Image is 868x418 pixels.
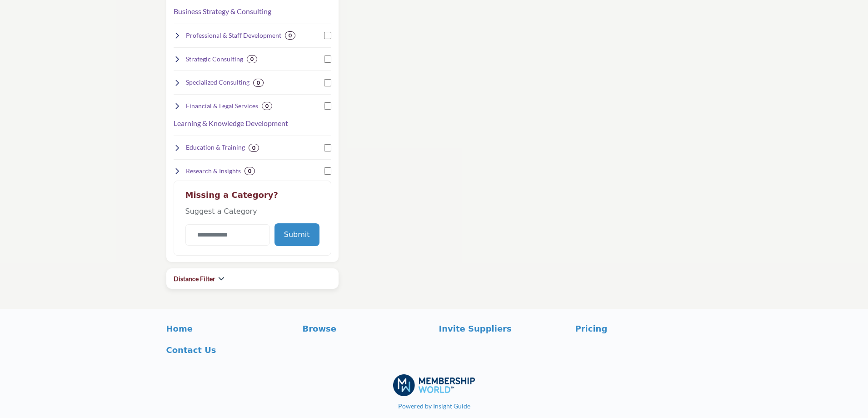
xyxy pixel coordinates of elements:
h4: Strategic Consulting : Management, operational, and governance consulting. [186,55,243,64]
div: 0 Results For Education & Training [249,144,259,152]
div: 0 Results For Research & Insights [244,167,255,175]
button: Business Strategy & Consulting [174,6,271,17]
div: 0 Results For Specialized Consulting [253,79,264,87]
a: Home [166,322,293,335]
div: 0 Results For Strategic Consulting [247,55,257,63]
div: 0 Results For Professional & Staff Development [285,31,295,40]
h4: Specialized Consulting : Product strategy, speaking, and niche services. [186,78,249,87]
input: Select Strategic Consulting checkbox [324,55,331,63]
h2: Missing a Category? [185,190,319,206]
input: Select Education & Training checkbox [324,144,331,151]
input: Select Research & Insights checkbox [324,167,331,175]
b: 0 [250,56,254,62]
button: Submit [274,223,319,246]
input: Category Name [185,224,270,246]
b: 0 [289,32,292,39]
h4: Financial & Legal Services : Accounting, compliance, and governance solutions. [186,101,258,111]
a: Pricing [575,322,702,335]
button: Learning & Knowledge Development [174,118,288,129]
span: Suggest a Category [185,207,257,216]
a: Contact Us [166,344,293,356]
a: Powered by Insight Guide [398,402,470,410]
b: 0 [248,168,251,174]
img: No Site Logo [393,374,475,396]
input: Select Financial & Legal Services checkbox [324,102,331,110]
h4: Education & Training : Courses, workshops, and skill development. [186,143,245,152]
b: 0 [252,145,255,151]
div: 0 Results For Financial & Legal Services [262,102,272,110]
a: Browse [303,322,429,335]
input: Select Professional & Staff Development checkbox [324,32,331,39]
h4: Professional & Staff Development : Training, coaching, and leadership programs. [186,31,281,40]
h4: Research & Insights : Data, surveys, and market research. [186,166,241,176]
h2: Distance Filter [174,274,215,283]
b: 0 [257,80,260,86]
a: Invite Suppliers [439,322,566,335]
b: 0 [265,103,269,109]
input: Select Specialized Consulting checkbox [324,79,331,86]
